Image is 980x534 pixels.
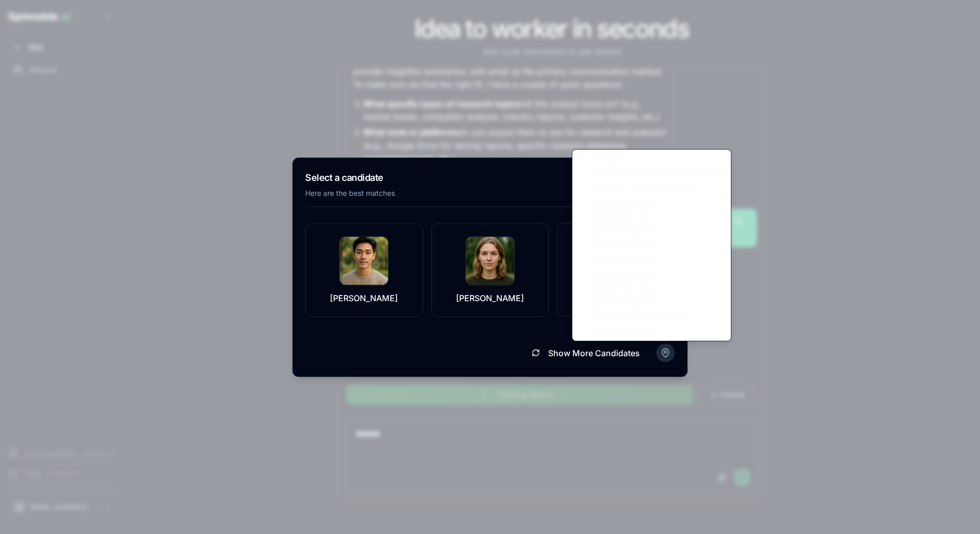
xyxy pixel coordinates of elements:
[574,195,729,209] div: [GEOGRAPHIC_DATA]
[574,310,729,324] div: Australia & [GEOGRAPHIC_DATA]
[572,149,731,341] div: Filter by region
[574,281,729,296] div: [GEOGRAPHIC_DATA]
[574,224,729,238] div: [GEOGRAPHIC_DATA]
[574,324,729,339] div: [GEOGRAPHIC_DATA]
[574,267,729,281] div: [GEOGRAPHIC_DATA]
[574,166,729,180] div: [GEOGRAPHIC_DATA] & [GEOGRAPHIC_DATA]
[574,152,729,166] div: All Regions
[574,252,729,267] div: [GEOGRAPHIC_DATA]
[574,296,729,310] div: [GEOGRAPHIC_DATA]
[574,180,729,195] div: Sub-Saharan [GEOGRAPHIC_DATA]
[574,209,729,224] div: [GEOGRAPHIC_DATA]
[574,238,729,252] div: [GEOGRAPHIC_DATA]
